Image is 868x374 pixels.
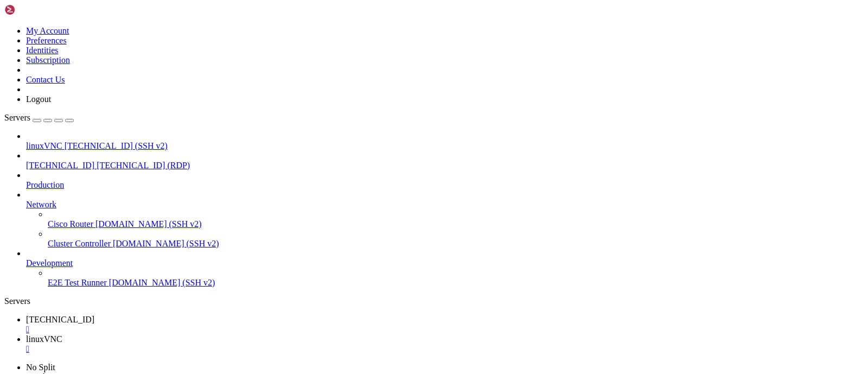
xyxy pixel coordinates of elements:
[26,190,864,249] li: Network
[48,239,864,249] a: Cluster Controller [DOMAIN_NAME] (SSH v2)
[48,268,864,288] li: E2E Test Runner [DOMAIN_NAME] (SSH v2)
[4,113,30,122] span: Servers
[26,151,864,170] li: [TECHNICAL_ID] [TECHNICAL_ID] (RDP)
[26,141,864,151] a: linuxVNC [TECHNICAL_ID] (SSH v2)
[109,278,215,287] span: [DOMAIN_NAME] (SSH v2)
[26,200,864,210] a: Network
[48,278,864,288] a: E2E Test Runner [DOMAIN_NAME] (SSH v2)
[26,94,51,104] a: Logout
[26,334,864,354] a: linuxVNC
[95,219,202,229] span: [DOMAIN_NAME] (SSH v2)
[26,170,864,190] li: Production
[26,55,70,65] a: Subscription
[26,180,64,189] span: Production
[26,363,55,372] a: No Split
[26,315,864,334] a: 176.102.65.175
[26,161,94,170] span: [TECHNICAL_ID]
[26,131,864,151] li: linuxVNC [TECHNICAL_ID] (SSH v2)
[26,180,864,190] a: Production
[26,161,864,170] a: [TECHNICAL_ID] [TECHNICAL_ID] (RDP)
[26,75,65,84] a: Contact Us
[48,278,107,287] span: E2E Test Runner
[26,141,62,150] span: linuxVNC
[26,249,864,288] li: Development
[48,229,864,249] li: Cluster Controller [DOMAIN_NAME] (SSH v2)
[113,239,219,248] span: [DOMAIN_NAME] (SSH v2)
[26,26,69,35] a: My Account
[26,46,59,55] a: Identities
[26,344,864,354] a: 
[48,239,111,248] span: Cluster Controller
[4,296,864,306] div: Servers
[26,315,94,324] span: [TECHNICAL_ID]
[26,258,73,268] span: Development
[97,161,190,170] span: [TECHNICAL_ID] (RDP)
[4,113,74,122] a: Servers
[48,210,864,229] li: Cisco Router [DOMAIN_NAME] (SSH v2)
[26,36,67,45] a: Preferences
[26,200,56,209] span: Network
[48,219,93,229] span: Cisco Router
[26,325,864,334] a: 
[26,334,62,344] span: linuxVNC
[65,141,168,150] span: [TECHNICAL_ID] (SSH v2)
[48,219,864,229] a: Cisco Router [DOMAIN_NAME] (SSH v2)
[4,4,67,15] img: Shellngn
[26,258,864,268] a: Development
